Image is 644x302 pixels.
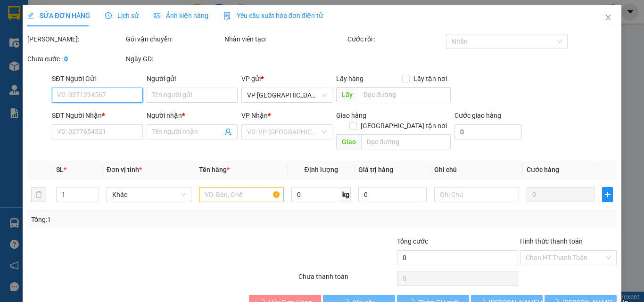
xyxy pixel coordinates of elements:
[223,12,323,19] span: Yêu cầu xuất hóa đơn điện tử
[527,166,559,173] span: Cước hàng
[434,187,519,202] input: Ghi Chú
[247,88,327,102] span: VP Nha Trang
[27,54,124,64] div: Chưa cước :
[241,112,268,119] span: VP Nhận
[224,34,346,44] div: Nhân viên tạo:
[602,187,613,202] button: plus
[358,87,451,102] input: Dọc đường
[147,110,238,121] div: Người nhận
[52,73,143,84] div: SĐT Người Gửi
[358,166,393,173] span: Giá trị hàng
[520,237,583,245] label: Hình thức thanh toán
[454,112,501,119] label: Cước giao hàng
[224,128,232,136] span: user-add
[52,110,143,121] div: SĐT Người Nhận
[397,237,428,245] span: Tổng cước
[604,14,612,21] span: close
[595,5,621,31] button: Close
[347,34,444,44] div: Cước rồi :
[199,187,284,202] input: VD: Bàn, Ghế
[147,73,238,84] div: Người gửi
[126,54,223,64] div: Ngày GD:
[336,112,366,119] span: Giao hàng
[454,124,522,139] input: Cước giao hàng
[410,73,451,84] span: Lấy tận nơi
[527,187,594,202] input: 0
[223,12,231,20] img: icon
[105,12,139,19] span: Lịch sử
[297,271,396,288] div: Chưa thanh toán
[154,12,208,19] span: Ảnh kiện hàng
[336,134,361,149] span: Giao
[357,121,451,131] span: [GEOGRAPHIC_DATA] tận nơi
[154,12,160,19] span: picture
[603,191,612,198] span: plus
[112,188,186,202] span: Khác
[336,75,363,82] span: Lấy hàng
[336,87,358,102] span: Lấy
[105,12,112,19] span: clock-circle
[361,134,451,149] input: Dọc đường
[107,166,142,173] span: Đơn vị tính
[56,166,64,173] span: SL
[199,166,230,173] span: Tên hàng
[304,166,338,173] span: Định lượng
[27,34,124,44] div: [PERSON_NAME]:
[126,34,223,44] div: Gói vận chuyển:
[241,73,332,84] div: VP gửi
[31,187,46,202] button: delete
[64,55,68,63] b: 0
[27,12,90,19] span: SỬA ĐƠN HÀNG
[430,161,523,179] th: Ghi chú
[27,12,34,19] span: edit
[341,187,351,202] span: kg
[31,214,249,225] div: Tổng: 1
